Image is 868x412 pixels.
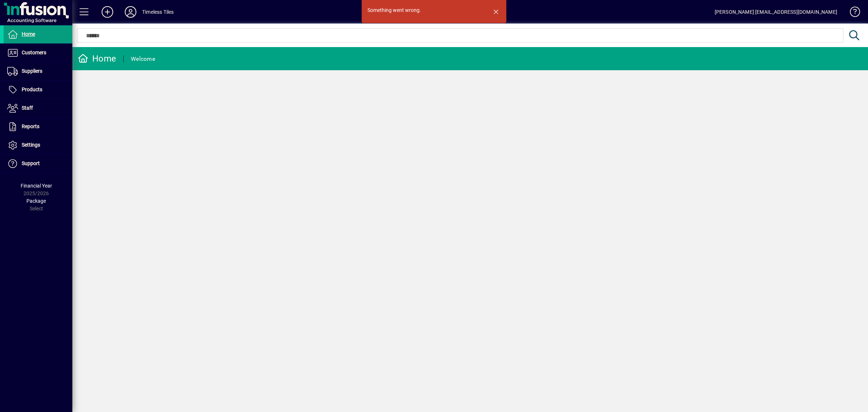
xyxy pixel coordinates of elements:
[22,160,40,166] span: Support
[844,1,859,25] a: Knowledge Base
[22,123,39,129] span: Reports
[715,6,837,18] div: [PERSON_NAME] [EMAIL_ADDRESS][DOMAIN_NAME]
[21,183,52,189] span: Financial Year
[131,53,155,65] div: Welcome
[22,87,42,92] span: Products
[78,53,116,64] div: Home
[22,31,35,37] span: Home
[4,99,72,117] a: Staff
[4,81,72,99] a: Products
[4,118,72,136] a: Reports
[26,198,46,204] span: Package
[142,6,174,18] div: Timeless Tiles
[4,155,72,173] a: Support
[4,62,72,80] a: Suppliers
[22,142,40,148] span: Settings
[4,136,72,154] a: Settings
[96,5,119,18] button: Add
[119,5,142,18] button: Profile
[22,105,33,111] span: Staff
[22,68,42,74] span: Suppliers
[4,44,72,62] a: Customers
[22,50,46,55] span: Customers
